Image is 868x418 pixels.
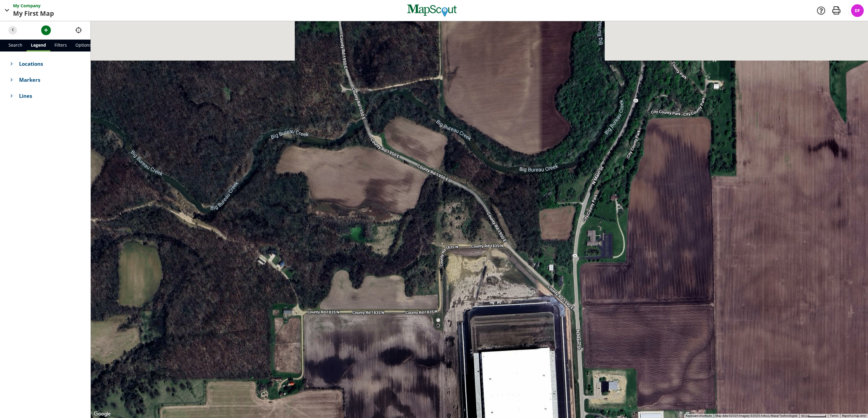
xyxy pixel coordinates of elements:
[19,76,82,84] span: Markers
[92,410,112,418] img: Google
[71,40,96,51] a: Options
[686,414,712,418] button: Keyboard shortcuts
[13,2,42,9] span: My Company
[40,9,54,18] span: Map
[830,414,838,417] a: Terms
[801,414,808,418] span: 50 m
[92,410,112,418] a: Open this area in Google Maps (opens a new window)
[50,40,71,51] a: Filters
[842,414,866,417] a: Report a map error
[715,414,797,417] span: Map data ©2025 Imagery ©2025 Airbus, Maxar Technologies
[19,60,82,68] span: Locations
[816,6,826,15] a: Support Docs
[27,40,50,51] a: Legend
[855,8,860,13] span: DF
[4,40,27,51] a: Search
[799,414,828,418] button: Map Scale: 50 m per 56 pixels
[13,9,40,18] span: My First
[406,2,457,19] img: MapScout
[19,92,82,100] span: Lines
